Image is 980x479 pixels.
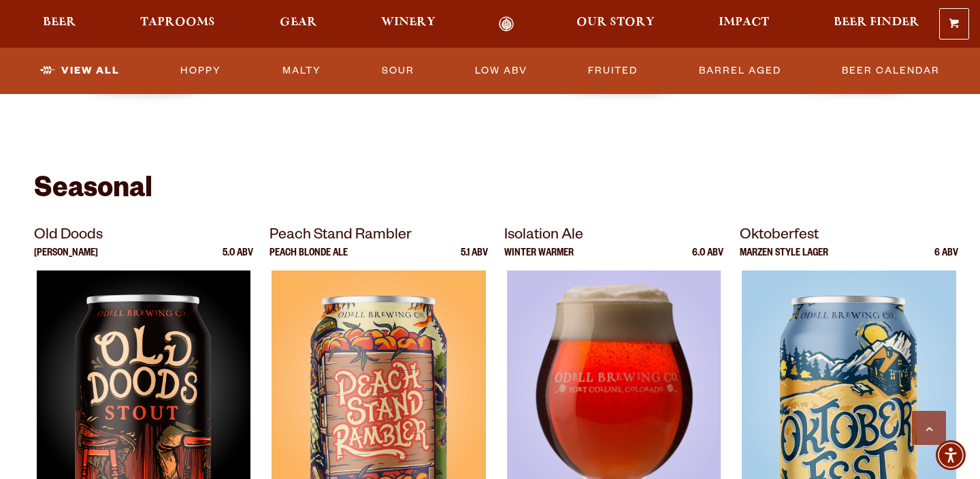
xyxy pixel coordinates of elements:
[836,55,945,87] a: Beer Calendar
[376,55,420,87] a: Sour
[583,55,643,87] a: Fruited
[692,249,723,271] p: 6.0 ABV
[271,16,326,32] a: Gear
[280,17,317,28] span: Gear
[372,16,444,32] a: Winery
[934,249,958,271] p: 6 ABV
[481,16,532,32] a: Odell Home
[912,411,946,445] a: Scroll to top
[461,249,488,271] p: 5.1 ABV
[740,224,959,249] p: Oktoberfest
[719,17,769,28] span: Impact
[34,249,98,271] p: [PERSON_NAME]
[936,440,966,470] div: Accessibility Menu
[576,17,655,28] span: Our Story
[34,175,946,208] h2: Seasonal
[277,55,327,87] a: Malty
[34,16,85,32] a: Beer
[825,16,928,32] a: Beer Finder
[568,16,664,32] a: Our Story
[710,16,778,32] a: Impact
[223,249,253,271] p: 5.0 ABV
[34,224,253,249] p: Old Doods
[834,17,919,28] span: Beer Finder
[504,249,574,271] p: Winter Warmer
[504,224,723,249] p: Isolation Ale
[381,17,436,28] span: Winery
[269,249,348,271] p: Peach Blonde Ale
[269,224,489,249] p: Peach Stand Rambler
[131,16,224,32] a: Taprooms
[740,249,828,271] p: Marzen Style Lager
[140,17,215,28] span: Taprooms
[43,17,76,28] span: Beer
[693,55,787,87] a: Barrel Aged
[35,55,125,87] a: View All
[470,55,533,87] a: Low ABV
[175,55,227,87] a: Hoppy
